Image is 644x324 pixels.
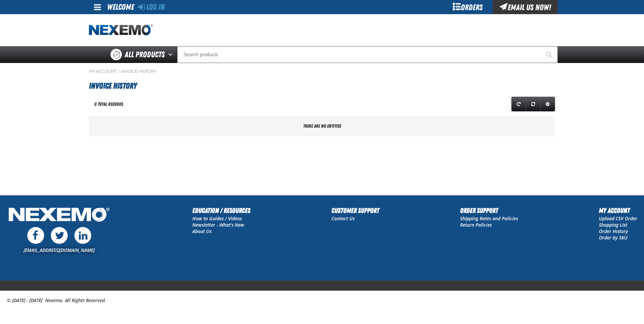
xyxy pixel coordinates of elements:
[331,215,355,222] a: Contact Us
[460,205,518,216] h2: Order Support
[192,228,212,234] a: About Us
[460,222,492,228] a: Return Policies
[526,97,541,111] a: Reset grid action
[166,46,177,63] button: Open All Products pages
[7,205,111,225] img: Nexemo Logo
[125,48,165,61] span: All Products
[540,97,555,111] a: Expand or Collapse Grid Settings
[138,2,165,12] a: Log In
[89,69,117,74] a: My Account
[599,234,627,241] a: Order by SKU
[511,97,526,111] a: Refresh grid action
[303,123,341,129] span: There are no entities
[89,24,153,36] a: Home
[89,69,555,74] nav: Breadcrumbs
[118,69,120,74] span: /
[599,228,628,234] a: Order History
[121,69,156,74] a: Invoice History
[94,101,123,107] div: 0 total records
[192,215,242,222] a: How to Guides / Videos
[599,222,627,228] a: Shopping List
[177,46,558,63] input: Search
[460,215,518,222] a: Shipping Rates and Policies
[89,81,137,91] span: Invoice History
[192,222,244,228] a: Newsletter - What's New
[331,205,379,216] h2: Customer Support
[89,24,153,36] img: Nexemo logo
[192,205,250,216] h2: Education / Resources
[541,46,558,63] button: Start Searching
[599,205,637,216] h2: My Account
[599,215,637,222] a: Upload CSV Order
[24,247,95,253] a: [EMAIL_ADDRESS][DOMAIN_NAME]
